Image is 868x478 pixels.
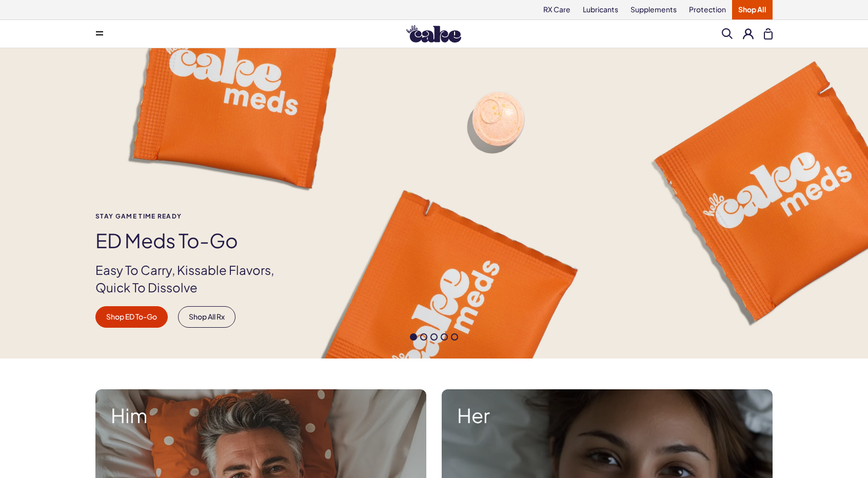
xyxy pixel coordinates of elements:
[95,306,168,328] a: Shop ED To-Go
[178,306,235,328] a: Shop All Rx
[95,213,291,220] span: Stay Game time ready
[457,405,757,426] strong: Her
[406,25,461,43] img: Hello Cake
[95,230,291,251] h1: ED Meds to-go
[111,405,411,426] strong: Him
[95,262,291,296] p: Easy To Carry, Kissable Flavors, Quick To Dissolve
